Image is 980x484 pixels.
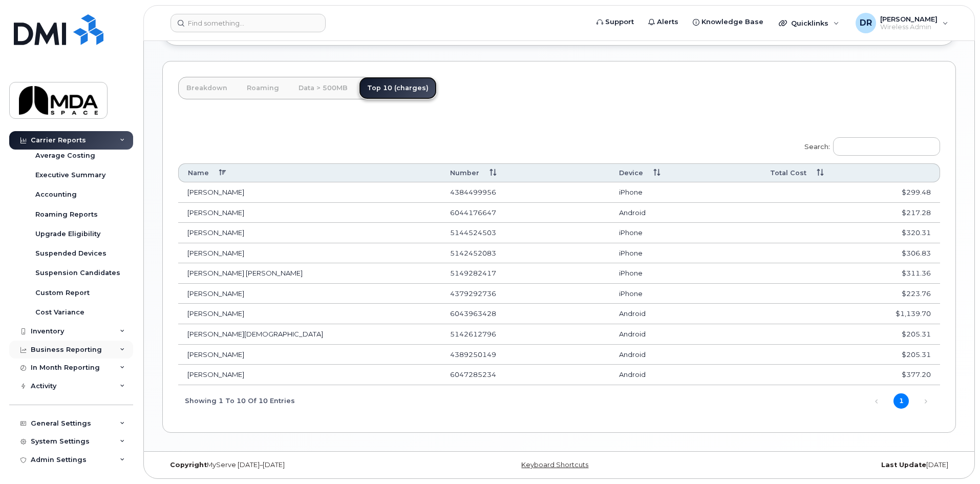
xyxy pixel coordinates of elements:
td: [PERSON_NAME] [178,182,441,203]
td: 4389250149 [441,345,610,365]
td: 4379292736 [441,284,610,304]
a: Data > 500MB [290,77,356,99]
a: Previous [869,394,884,409]
a: Roaming [239,77,287,99]
th: Name: activate to sort column descending [178,163,441,182]
td: 5142452083 [441,243,610,264]
strong: Last Update [881,461,926,469]
td: [PERSON_NAME][DEMOGRAPHIC_DATA] [178,324,441,345]
td: 6043963428 [441,304,610,324]
div: MyServe [DATE]–[DATE] [162,461,427,469]
td: iPhone [610,182,761,203]
a: Knowledge Base [686,12,771,32]
a: Support [589,12,641,32]
input: Search: [833,137,940,156]
a: Top 10 (charges) [359,77,437,99]
td: 4384499956 [441,182,610,203]
strong: Copyright [170,461,207,469]
input: Find something... [171,14,326,32]
td: $217.28 [761,203,940,223]
td: 5142612796 [441,324,610,345]
td: Android [610,304,761,324]
td: $223.76 [761,284,940,304]
td: $205.31 [761,345,940,365]
td: [PERSON_NAME] [178,365,441,385]
a: Breakdown [178,77,236,99]
span: Knowledge Base [701,17,763,27]
td: [PERSON_NAME] [178,284,441,304]
div: [DATE] [691,461,956,469]
td: $205.31 [761,324,940,345]
span: Alerts [657,17,678,27]
td: Android [610,203,761,223]
td: 6044176647 [441,203,610,223]
td: 5149282417 [441,263,610,284]
td: $311.36 [761,263,940,284]
span: Support [605,17,634,27]
td: $1,139.70 [761,304,940,324]
td: 5144524503 [441,223,610,243]
a: 1 [893,393,909,409]
a: Alerts [641,12,686,32]
span: Wireless Admin [880,23,938,31]
a: Keyboard Shortcuts [521,461,588,469]
td: [PERSON_NAME] [178,203,441,223]
td: [PERSON_NAME] [178,304,441,324]
td: $306.83 [761,243,940,264]
th: Number: activate to sort column ascending [441,163,610,182]
a: Next [918,394,933,409]
td: iPhone [610,284,761,304]
span: Quicklinks [791,19,828,27]
div: Quicklinks [772,13,846,33]
td: Android [610,345,761,365]
td: 6047285234 [441,365,610,385]
td: [PERSON_NAME] [PERSON_NAME] [178,263,441,284]
td: [PERSON_NAME] [178,345,441,365]
div: Danielle Robertson [848,13,955,33]
th: Total Cost: activate to sort column ascending [761,163,940,182]
label: Search: [798,131,940,159]
td: Android [610,324,761,345]
span: DR [860,17,872,29]
td: $377.20 [761,365,940,385]
div: Showing 1 to 10 of 10 entries [178,392,295,409]
td: iPhone [610,243,761,264]
td: Android [610,365,761,385]
td: [PERSON_NAME] [178,223,441,243]
span: [PERSON_NAME] [880,15,938,23]
td: $320.31 [761,223,940,243]
td: iPhone [610,263,761,284]
th: Device: activate to sort column ascending [610,163,761,182]
td: [PERSON_NAME] [178,243,441,264]
td: $299.48 [761,182,940,203]
td: iPhone [610,223,761,243]
iframe: Messenger Launcher [935,439,972,476]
